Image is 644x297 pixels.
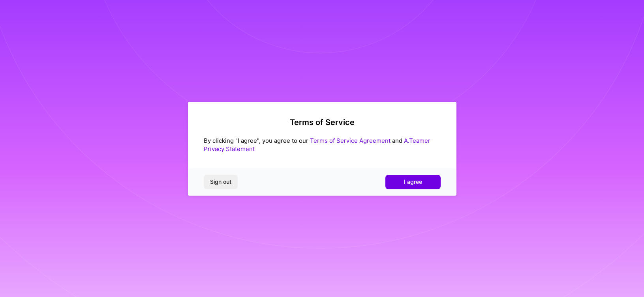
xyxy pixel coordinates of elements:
[204,136,441,153] div: By clicking "I agree", you agree to our and
[204,175,238,189] button: Sign out
[404,178,422,186] span: I agree
[385,175,441,189] button: I agree
[204,118,441,127] h2: Terms of Service
[310,137,391,144] a: Terms of Service Agreement
[210,178,231,186] span: Sign out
